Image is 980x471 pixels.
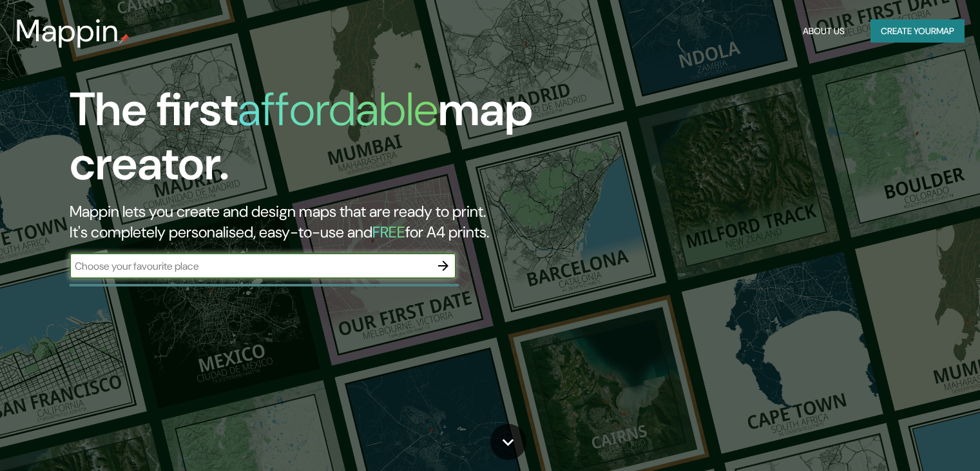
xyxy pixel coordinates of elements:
h1: affordable [238,79,438,139]
img: mappin-pin [119,34,130,44]
button: Create yourmap [870,19,965,43]
h1: The first map creator. [70,83,560,201]
button: About Us [798,19,850,43]
input: Choose your favourite place [70,259,430,274]
h3: Mappin [15,13,119,49]
h2: Mappin lets you create and design maps that are ready to print. It's completely personalised, eas... [70,201,560,243]
h5: FREE [372,222,405,242]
